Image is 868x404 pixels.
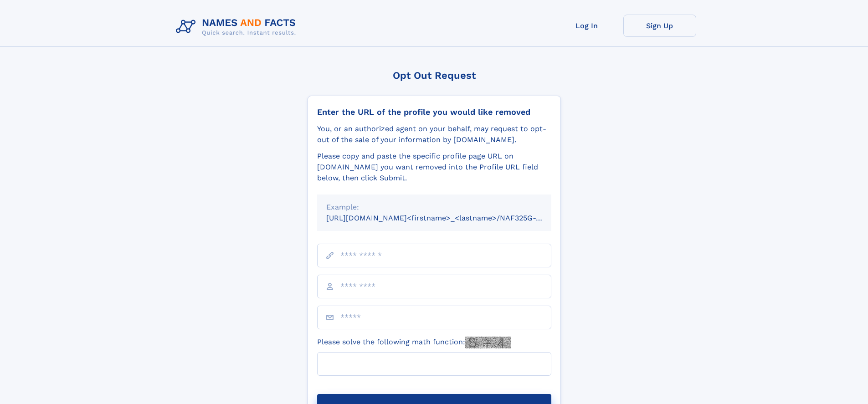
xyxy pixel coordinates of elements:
[317,151,551,184] div: Please copy and paste the specific profile page URL on [DOMAIN_NAME] you want removed into the Pr...
[326,202,542,213] div: Example:
[623,15,696,37] a: Sign Up
[326,214,569,222] small: [URL][DOMAIN_NAME]<firstname>_<lastname>/NAF325G-xxxxxxxx
[308,70,561,81] div: Opt Out Request
[172,15,303,39] img: Logo Names and Facts
[317,337,511,348] label: Please solve the following math function:
[317,123,551,145] div: You, or an authorized agent on your behalf, may request to opt-out of the sale of your informatio...
[550,15,623,37] a: Log In
[317,107,551,117] div: Enter the URL of the profile you would like removed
